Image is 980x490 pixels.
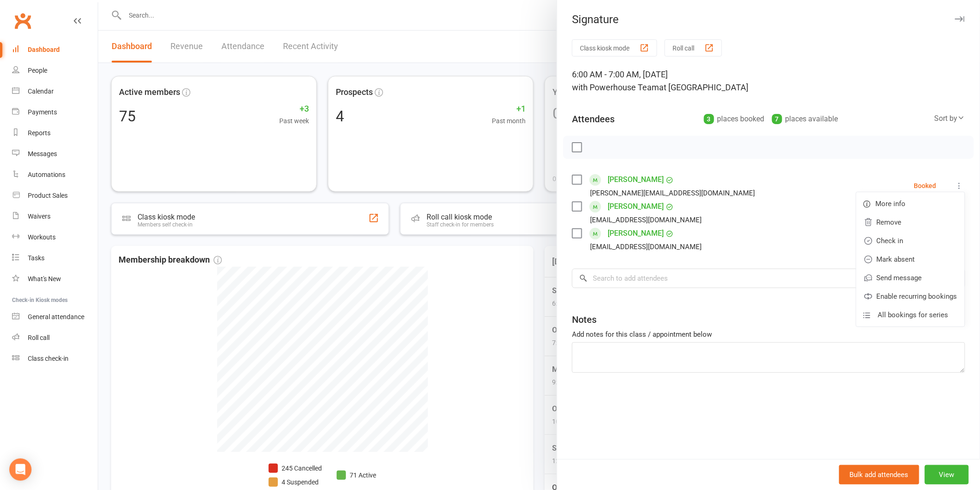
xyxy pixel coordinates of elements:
[704,114,714,124] div: 3
[572,113,615,126] div: Attendees
[12,81,98,102] a: Calendar
[557,13,980,26] div: Signature
[12,60,98,81] a: People
[914,182,936,189] div: Booked
[590,241,702,253] div: [EMAIL_ADDRESS][DOMAIN_NAME]
[856,213,965,232] a: Remove
[12,123,98,144] a: Reports
[28,233,56,241] div: Workouts
[856,195,965,213] a: More info
[839,465,919,484] button: Bulk add attendees
[12,185,98,206] a: Product Sales
[772,114,782,124] div: 7
[28,171,65,178] div: Automations
[28,192,68,199] div: Product Sales
[12,102,98,123] a: Payments
[590,214,702,226] div: [EMAIL_ADDRESS][DOMAIN_NAME]
[28,46,60,53] div: Dashboard
[608,199,664,214] a: [PERSON_NAME]
[856,232,965,250] a: Check in
[12,269,98,289] a: What's New
[28,275,61,283] div: What's New
[572,313,597,326] div: Notes
[876,198,906,209] span: More info
[28,129,50,137] div: Reports
[572,39,657,57] button: Class kiosk mode
[608,172,664,187] a: [PERSON_NAME]
[12,307,98,327] a: General attendance kiosk mode
[12,248,98,269] a: Tasks
[608,226,664,241] a: [PERSON_NAME]
[28,88,54,95] div: Calendar
[28,355,69,362] div: Class check-in
[772,113,838,126] div: places available
[28,254,44,262] div: Tasks
[28,67,47,74] div: People
[28,213,50,220] div: Waivers
[11,9,34,32] a: Clubworx
[12,206,98,227] a: Waivers
[878,309,949,320] span: All bookings for series
[856,287,965,306] a: Enable recurring bookings
[28,334,50,341] div: Roll call
[659,82,748,92] span: at [GEOGRAPHIC_DATA]
[665,39,722,57] button: Roll call
[28,108,57,116] div: Payments
[572,68,965,94] div: 6:00 AM - 7:00 AM, [DATE]
[590,187,755,199] div: [PERSON_NAME][EMAIL_ADDRESS][DOMAIN_NAME]
[12,227,98,248] a: Workouts
[856,250,965,269] a: Mark absent
[856,306,965,324] a: All bookings for series
[28,313,84,320] div: General attendance
[28,150,57,157] div: Messages
[572,269,965,288] input: Search to add attendees
[12,39,98,60] a: Dashboard
[12,348,98,369] a: Class kiosk mode
[935,113,965,125] div: Sort by
[12,144,98,164] a: Messages
[9,459,31,481] div: Open Intercom Messenger
[12,164,98,185] a: Automations
[925,465,969,484] button: View
[572,329,965,340] div: Add notes for this class / appointment below
[12,327,98,348] a: Roll call
[572,82,659,92] span: with Powerhouse Team
[704,113,765,126] div: places booked
[856,269,965,287] a: Send message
